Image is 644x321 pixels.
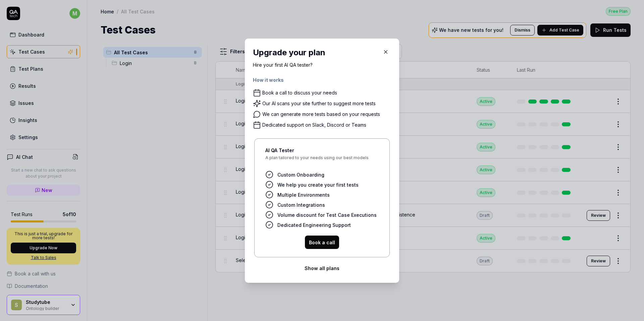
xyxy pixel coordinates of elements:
[262,90,337,96] div: Book a call to discuss your needs
[277,181,359,188] span: We help you create your first tests
[253,61,391,68] p: Hire your first AI QA tester?
[265,156,379,165] span: A plan tailored to your needs using our best models
[262,111,380,117] div: We can generate more tests based on your requests
[277,221,351,228] span: Dedicated Engineering Support
[277,201,325,208] span: Custom Integrations
[305,236,339,249] button: Book a call
[253,261,391,275] button: Show all plans
[253,76,391,89] h4: How it works
[305,239,339,245] a: Book a call
[277,211,377,218] span: Volume discount for Test Case Executions
[265,147,379,154] h4: AI QA Tester
[253,47,391,59] h2: Upgrade your plan
[262,101,376,107] div: Our AI scans your site further to suggest more tests
[277,191,330,198] span: Multiple Environments
[380,47,391,57] button: Close Modal
[277,171,324,178] span: Custom Onboarding
[262,122,366,128] div: Dedicated support on Slack, Discord or Teams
